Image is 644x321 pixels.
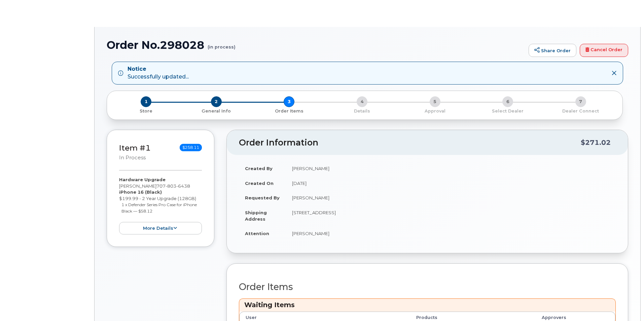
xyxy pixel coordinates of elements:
[286,226,616,241] td: [PERSON_NAME]
[119,176,202,234] div: [PERSON_NAME] $199.99 - 2 Year Upgrade (128GB)
[580,44,628,57] a: Cancel Order
[239,282,616,292] h2: Order Items
[581,136,611,149] div: $271.02
[128,65,189,81] div: Successfully updated...
[245,195,280,200] strong: Requested By
[119,143,151,153] a: Item #1
[107,39,525,51] h1: Order No.298028
[286,161,616,176] td: [PERSON_NAME]
[239,138,581,148] h2: Order Information
[166,183,176,189] span: 803
[529,44,576,57] a: Share Order
[141,96,151,107] span: 1
[128,65,189,73] strong: Notice
[208,39,236,50] small: (in process)
[119,189,162,195] strong: iPhone 16 (Black)
[156,183,190,189] span: 707
[121,202,197,214] small: 1 x Defender Series Pro Case for iPhone Black — $58.12
[286,190,616,205] td: [PERSON_NAME]
[180,107,253,114] a: 2 General Info
[286,205,616,226] td: [STREET_ADDRESS]
[119,155,146,161] small: in process
[115,108,177,114] p: Store
[286,176,616,191] td: [DATE]
[245,166,273,171] strong: Created By
[183,108,250,114] p: General Info
[119,177,166,182] strong: Hardware Upgrade
[112,107,180,114] a: 1 Store
[245,181,274,186] strong: Created On
[180,144,202,151] span: $258.11
[119,222,202,234] button: more details
[176,183,190,189] span: 6438
[211,96,222,107] span: 2
[245,210,267,222] strong: Shipping Address
[244,300,610,310] h3: Waiting Items
[245,231,269,236] strong: Attention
